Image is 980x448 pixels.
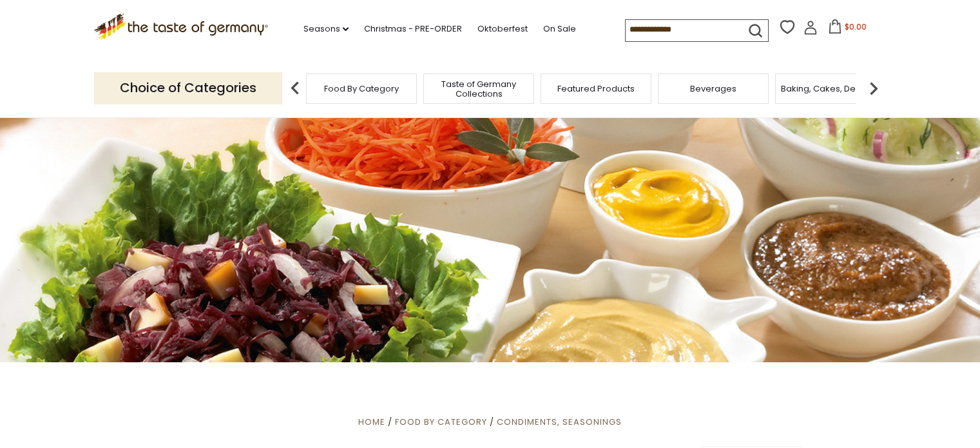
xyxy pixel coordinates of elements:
[358,416,385,428] a: Home
[557,84,635,93] a: Featured Products
[427,79,530,99] a: Taste of Germany Collections
[477,22,528,36] a: Oktoberfest
[861,75,887,101] img: next arrow
[845,21,867,32] span: $0.00
[781,84,881,93] a: Baking, Cakes, Desserts
[820,19,875,39] button: $0.00
[282,75,308,101] img: previous arrow
[395,416,487,428] a: Food By Category
[543,22,576,36] a: On Sale
[497,416,622,428] a: Condiments, Seasonings
[303,22,349,36] a: Seasons
[324,84,399,93] a: Food By Category
[94,72,282,104] p: Choice of Categories
[364,22,462,36] a: Christmas - PRE-ORDER
[690,84,736,93] a: Beverages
